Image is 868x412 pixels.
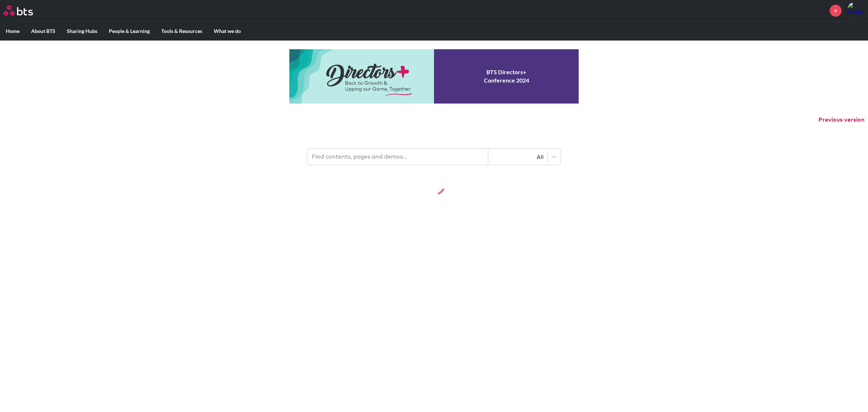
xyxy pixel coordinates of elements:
[4,5,33,16] img: BTS Logo
[61,22,103,41] label: Sharing Hubs
[289,49,579,104] a: Conference 2024
[208,22,247,41] label: What we do
[103,22,156,41] label: People & Learning
[492,153,544,161] div: All
[818,116,864,124] button: Previous version
[156,22,208,41] label: Tools & Resources
[830,5,842,17] a: +
[4,5,46,16] a: Go home
[307,149,488,165] input: Find contents, pages and demos...
[847,2,864,19] a: Profile
[847,2,864,19] img: Praiya Thawornwattanaphol
[25,22,61,41] label: About BTS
